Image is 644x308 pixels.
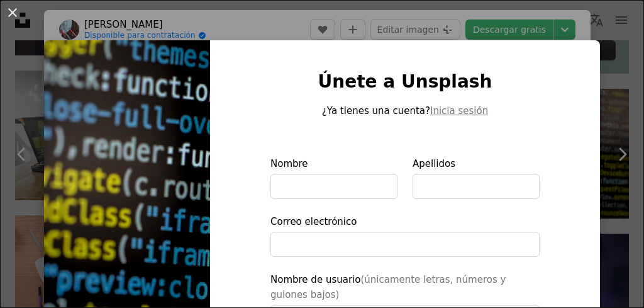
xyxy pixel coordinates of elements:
[430,103,488,118] button: Inicia sesión
[270,71,540,93] h1: Únete a Unsplash
[413,174,540,199] input: Apellidos
[270,103,540,118] p: ¿Ya tienes una cuenta?
[270,274,506,300] span: (únicamente letras, números y guiones bajos)
[413,156,540,199] label: Apellidos
[270,214,540,257] label: Correo electrónico
[270,174,397,199] input: Nombre
[270,232,540,257] input: Correo electrónico
[270,156,397,199] label: Nombre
